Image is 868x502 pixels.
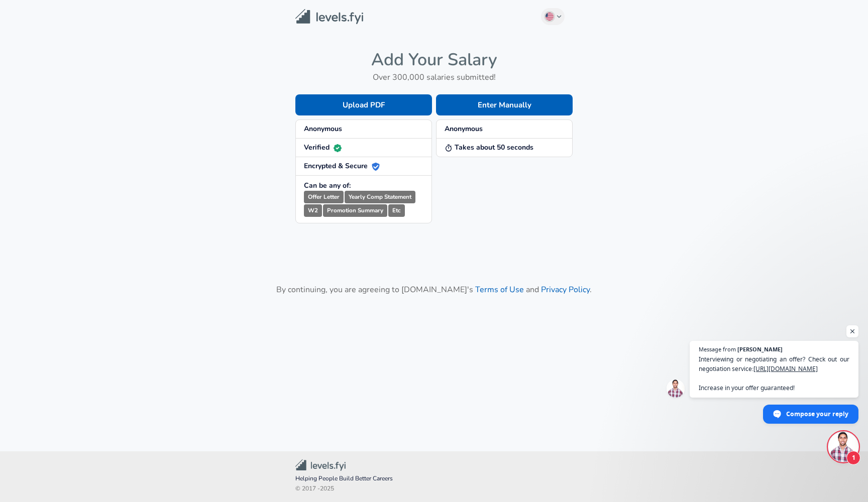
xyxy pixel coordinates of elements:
[445,143,533,152] strong: Takes about 50 seconds
[304,143,342,152] strong: Verified
[304,161,380,171] strong: Encrypted & Secure
[295,484,573,494] span: © 2017 - 2025
[304,191,344,203] small: Offer Letter
[828,432,858,462] div: Open chat
[295,70,573,84] h6: Over 300,000 salaries submitted!
[295,9,363,25] img: Levels.fyi
[699,354,849,393] span: Interviewing or negotiating an offer? Check out our negotiation service: Increase in your offer g...
[323,204,387,217] small: Promotion Summary
[436,94,573,115] button: Enter Manually
[345,191,415,203] small: Yearly Comp Statement
[295,474,573,484] span: Helping People Build Better Careers
[786,405,848,423] span: Compose your reply
[541,284,590,295] a: Privacy Policy
[295,49,573,70] h4: Add Your Salary
[295,94,432,115] button: Upload PDF
[846,451,860,465] span: 1
[699,346,736,352] span: Message from
[546,13,554,21] img: English (US)
[388,204,405,217] small: Etc
[304,124,342,134] strong: Anonymous
[737,346,783,352] span: [PERSON_NAME]
[304,181,351,190] strong: Can be any of:
[304,204,322,217] small: W2
[475,284,524,295] a: Terms of Use
[295,459,346,471] img: Levels.fyi Community
[445,124,483,134] strong: Anonymous
[541,8,565,25] button: English (US)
